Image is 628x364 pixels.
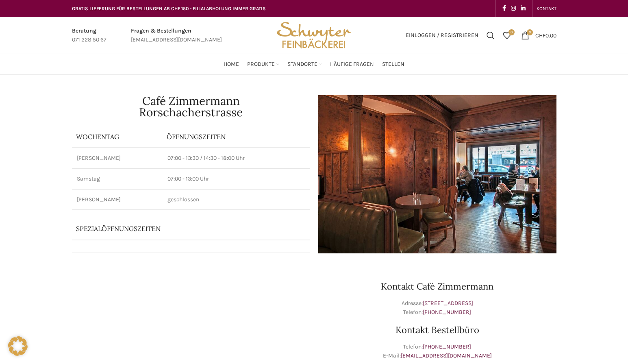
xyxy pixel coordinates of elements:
a: Home [224,56,239,72]
p: Spezialöffnungszeiten [76,224,283,233]
a: KONTAKT [537,0,556,17]
p: Samstag [77,175,158,183]
a: Häufige Fragen [330,56,374,72]
span: 0 [508,29,515,35]
a: [EMAIL_ADDRESS][DOMAIN_NAME] [401,352,492,359]
div: Meine Wunschliste [499,27,515,44]
a: Produkte [247,56,279,72]
p: ÖFFNUNGSZEITEN [167,132,306,141]
a: Site logo [274,31,354,38]
p: Telefon: E-Mail: [318,342,556,361]
a: Infobox link [131,26,222,45]
span: Häufige Fragen [330,61,374,68]
span: Standorte [287,61,317,68]
h1: Café Zimmermann Rorschacherstrasse [72,95,310,118]
span: CHF [535,32,545,39]
a: Stellen [382,56,404,72]
a: [PHONE_NUMBER] [423,343,471,350]
p: 07:00 - 13:30 / 14:30 - 18:00 Uhr [167,154,305,162]
a: 0 [499,27,515,44]
span: Home [224,61,239,68]
span: 0 [527,29,533,35]
a: Instagram social link [508,3,518,14]
p: 07:00 - 13:00 Uhr [167,175,305,183]
a: 0 CHF0.00 [517,27,561,44]
a: Infobox link [72,26,106,45]
bdi: 0.00 [535,32,556,39]
div: Main navigation [68,56,561,72]
a: Standorte [287,56,322,72]
p: Wochentag [76,132,159,141]
h3: Kontakt Bestellbüro [318,325,556,334]
h3: Kontakt Café Zimmermann [318,282,556,291]
p: geschlossen [167,196,305,204]
a: [PHONE_NUMBER] [423,309,471,316]
span: GRATIS LIEFERUNG FÜR BESTELLUNGEN AB CHF 150 - FILIALABHOLUNG IMMER GRATIS [72,6,266,11]
img: Bäckerei Schwyter [274,17,354,54]
a: Einloggen / Registrieren [402,27,482,44]
div: Secondary navigation [532,0,561,17]
a: Suchen [482,27,499,44]
a: Linkedin social link [518,3,528,14]
a: [STREET_ADDRESS] [423,300,473,307]
span: Stellen [382,61,404,68]
span: KONTAKT [537,6,556,11]
span: Einloggen / Registrieren [406,33,478,38]
a: Facebook social link [500,3,508,14]
p: [PERSON_NAME] [77,196,158,204]
p: [PERSON_NAME] [77,154,158,162]
span: Produkte [247,61,275,68]
p: Adresse: Telefon: [318,299,556,317]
